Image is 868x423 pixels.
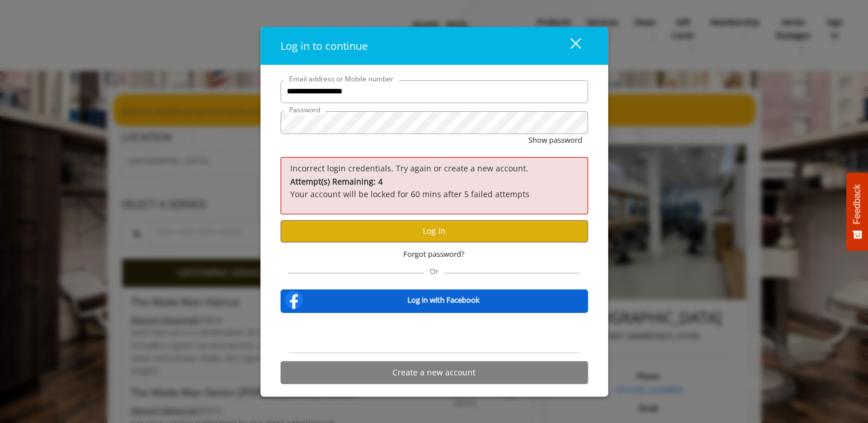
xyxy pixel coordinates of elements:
[281,111,588,134] input: Password
[290,176,383,187] b: Attempt(s) Remaining: 4
[290,163,528,174] span: Incorrect login credentials. Try again or create a new account.
[283,73,399,84] label: Email address or Mobile number
[290,175,578,201] p: Your account will be locked for 60 mins after 5 failed attempts
[403,248,465,260] span: Forgot password?
[846,173,868,250] button: Feedback - Show survey
[281,38,368,52] span: Log in to continue
[281,220,588,242] button: Log in
[424,266,444,276] span: Or
[528,134,582,146] button: Show password
[283,104,326,115] label: Password
[281,361,588,383] button: Create a new account
[549,34,588,57] button: close dialog
[281,80,588,103] input: Email address or Mobile number
[557,37,580,54] div: close dialog
[407,294,480,306] b: Log in with Facebook
[282,288,305,311] img: facebook-logo
[371,320,497,346] iframe: Sign in with Google Button
[852,184,862,224] span: Feedback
